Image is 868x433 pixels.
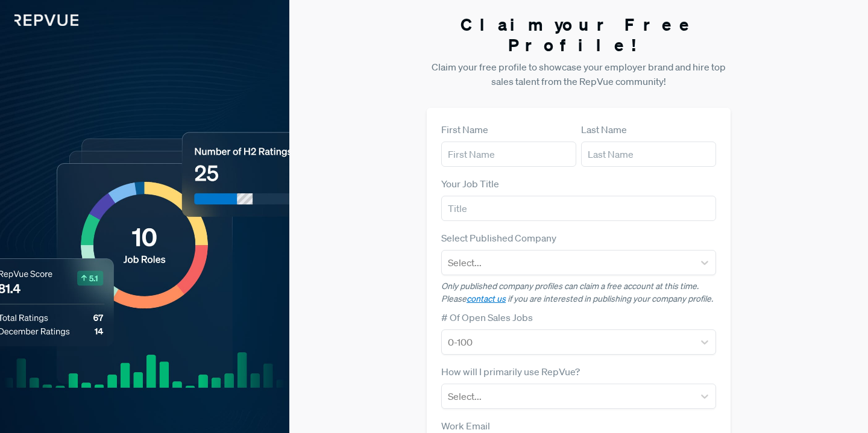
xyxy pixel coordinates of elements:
[441,280,716,305] p: Only published company profiles can claim a free account at this time. Please if you are interest...
[581,122,627,137] label: Last Name
[467,293,506,304] a: contact us
[427,60,731,89] p: Claim your free profile to showcase your employer brand and hire top sales talent from the RepVue...
[441,176,499,191] label: Your Job Title
[441,122,488,137] label: First Name
[441,231,556,245] label: Select Published Company
[427,14,731,55] h3: Claim your Free Profile!
[441,196,716,221] input: Title
[441,142,576,167] input: First Name
[581,142,716,167] input: Last Name
[441,364,580,379] label: How will I primarily use RepVue?
[441,419,490,433] label: Work Email
[441,310,533,325] label: # Of Open Sales Jobs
